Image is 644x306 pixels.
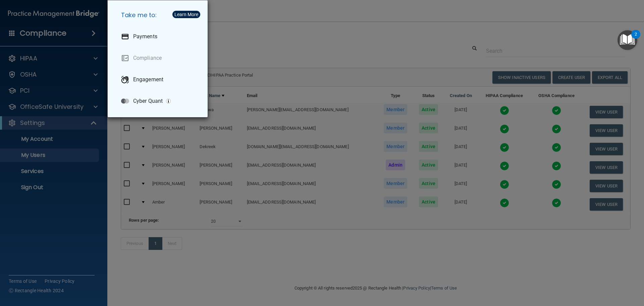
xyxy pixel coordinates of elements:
a: Engagement [116,70,202,89]
a: Payments [116,27,202,46]
a: Compliance [116,49,202,68]
div: 2 [635,34,637,43]
p: Engagement [133,76,163,83]
p: Payments [133,33,157,40]
a: Cyber Quant [116,92,202,111]
p: Cyber Quant [133,98,163,104]
div: Learn More [174,12,198,17]
button: Open Resource Center, 2 new notifications [618,30,637,50]
button: Learn More [172,11,200,18]
h5: Take me to: [116,6,202,25]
